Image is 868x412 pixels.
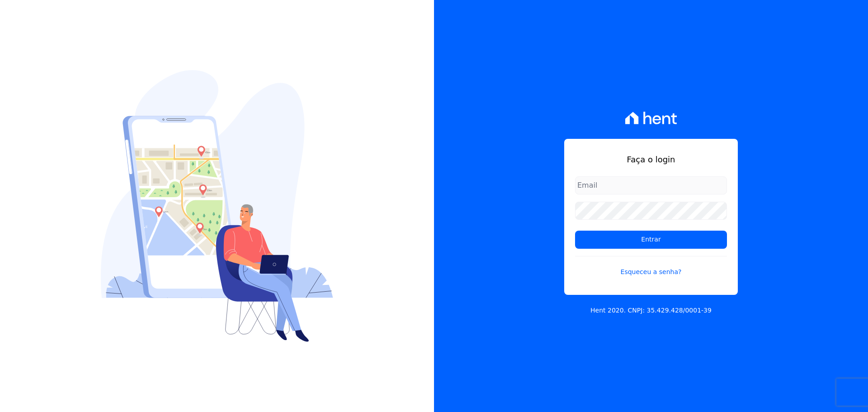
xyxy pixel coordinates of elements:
[575,231,727,249] input: Entrar
[575,256,727,277] a: Esqueceu a senha?
[575,176,727,194] input: Email
[590,306,712,315] p: Hent 2020. CNPJ: 35.429.428/0001-39
[101,70,333,342] img: Login
[575,153,727,166] h1: Faça o login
